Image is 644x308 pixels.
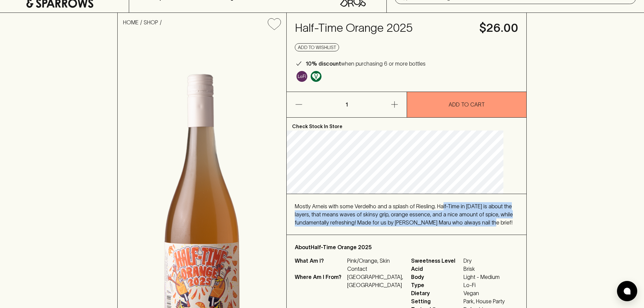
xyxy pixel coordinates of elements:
[306,60,426,68] p: when purchasing 6 or more bottles
[265,16,284,33] button: Add to wishlist
[463,281,518,289] span: Lo-Fi
[411,265,462,273] span: Acid
[338,92,355,117] p: 1
[295,273,345,289] p: Where Am I From?
[311,71,321,82] img: Vegan
[463,289,518,297] span: Vegan
[295,43,339,51] button: Add to wishlist
[123,19,139,25] a: HOME
[411,281,462,289] span: Type
[463,273,518,281] span: Light - Medium
[411,257,462,265] span: Sweetness Level
[449,100,485,109] p: ADD TO CART
[411,297,462,305] span: Setting
[295,243,518,251] p: About Half-Time Orange 2025
[463,297,518,305] span: Park, House Party
[296,71,307,82] img: Lo-Fi
[309,69,323,84] a: Made without the use of any animal products.
[295,203,513,226] span: Mostly Arneis with some Verdelho and a splash of Riesling. Half-Time in [DATE] is about the layer...
[347,257,403,273] p: Pink/Orange, Skin Contact
[295,257,345,273] p: What Am I?
[287,118,526,131] p: Check Stock In Store
[295,69,309,84] a: Some may call it natural, others minimum intervention, either way, it’s hands off & maybe even a ...
[411,289,462,297] span: Dietary
[347,273,403,289] p: [GEOGRAPHIC_DATA], [GEOGRAPHIC_DATA]
[295,21,471,35] h4: Half-Time Orange 2025
[407,92,527,117] button: ADD TO CART
[463,265,518,273] span: Brisk
[463,257,518,265] span: Dry
[306,61,341,67] b: 10% discount
[144,19,158,25] a: SHOP
[479,21,518,35] h4: $26.00
[411,273,462,281] span: Body
[624,288,630,294] img: bubble-icon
